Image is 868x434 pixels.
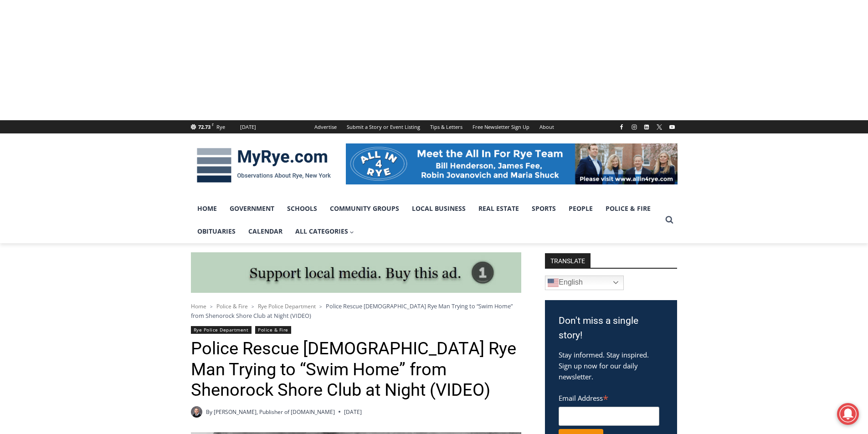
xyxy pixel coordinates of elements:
[191,302,206,310] a: Home
[525,197,562,220] a: Sports
[240,123,256,131] div: [DATE]
[281,197,324,220] a: Schools
[191,252,521,293] img: support local media, buy this ad
[191,301,521,320] nav: Breadcrumbs
[472,197,525,220] a: Real Estate
[562,197,599,220] a: People
[467,120,534,133] a: Free Newsletter Sign Up
[406,197,472,220] a: Local Business
[534,120,559,133] a: About
[191,406,202,418] a: Author image
[252,303,254,310] span: >
[255,326,291,334] a: Police & Fire
[191,338,521,401] h1: Police Rescue [DEMOGRAPHIC_DATA] Rye Man Trying to “Swim Home” from Shenorock Shore Club at Night...
[242,220,289,243] a: Calendar
[319,303,322,310] span: >
[198,123,211,130] span: 72.73
[324,197,406,220] a: Community Groups
[559,349,663,382] p: Stay informed. Stay inspired. Sign up now for our daily newsletter.
[214,408,335,416] a: [PERSON_NAME], Publisher of [DOMAIN_NAME]
[559,314,663,342] h3: Don't miss a single story!
[258,302,316,310] a: Rye Police Department
[210,303,213,310] span: >
[559,389,659,405] label: Email Address
[309,120,342,133] a: Advertise
[216,302,248,310] a: Police & Fire
[295,226,354,236] span: All Categories
[344,408,362,416] time: [DATE]
[545,276,624,290] a: English
[661,212,678,228] button: View Search Form
[223,197,281,220] a: Government
[616,122,627,133] a: Facebook
[212,122,214,127] span: F
[545,253,591,268] strong: TRANSLATE
[346,143,678,184] img: All in for Rye
[191,326,252,334] a: Rye Police Department
[629,122,640,133] a: Instagram
[216,123,225,131] div: Rye
[289,220,361,243] a: All Categories
[191,197,223,220] a: Home
[206,408,212,416] span: By
[191,197,661,243] nav: Primary Navigation
[342,120,425,133] a: Submit a Story or Event Listing
[548,277,559,288] img: en
[309,120,559,133] nav: Secondary Navigation
[191,302,513,319] span: Police Rescue [DEMOGRAPHIC_DATA] Rye Man Trying to “Swim Home” from Shenorock Shore Club at Night...
[599,197,657,220] a: Police & Fire
[425,120,467,133] a: Tips & Letters
[191,220,242,243] a: Obituaries
[191,142,337,189] img: MyRye.com
[641,122,652,133] a: Linkedin
[667,122,678,133] a: YouTube
[654,122,665,133] a: X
